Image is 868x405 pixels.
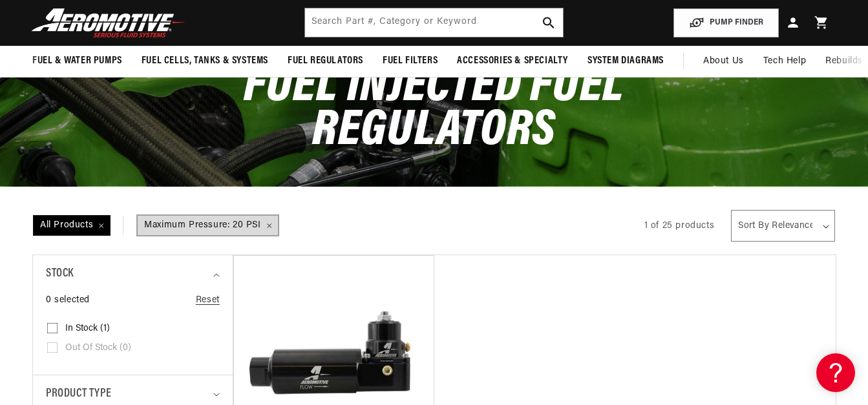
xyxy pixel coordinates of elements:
span: Stock [46,265,74,284]
span: All Products [34,216,110,235]
span: Fuel Cells, Tanks & Systems [142,54,268,68]
span: Out of stock (0) [65,342,131,354]
span: Maximum Pressure: 20 PSI [138,216,277,235]
summary: Stock (0 selected) [46,255,220,293]
button: search button [535,8,563,37]
span: Fuel & Water Pumps [32,54,122,68]
span: Fuel Injected Fuel Regulators [244,62,624,157]
span: 0 selected [46,293,90,307]
summary: Fuel & Water Pumps [23,46,132,76]
summary: Fuel Cells, Tanks & Systems [132,46,278,76]
summary: Fuel Regulators [278,46,373,76]
a: Reset [196,293,220,307]
summary: Tech Help [754,46,816,77]
input: Search by Part Number, Category or Keyword [305,8,563,37]
summary: Fuel Filters [373,46,447,76]
span: Rebuilds [825,54,863,68]
a: Maximum Pressure: 20 PSI [136,216,279,235]
button: PUMP FINDER [673,8,779,37]
img: Aeromotive [28,8,189,38]
span: Tech Help [763,54,806,68]
span: 1 of 25 products [644,221,715,231]
span: In stock (1) [65,323,110,335]
span: Fuel Regulators [288,54,363,68]
span: System Diagrams [587,54,664,68]
summary: Accessories & Specialty [447,46,578,76]
span: Fuel Filters [383,54,438,68]
a: All Products [32,216,136,235]
span: Accessories & Specialty [457,54,568,68]
span: Product type [46,385,111,404]
span: About Us [703,56,744,66]
a: About Us [693,46,754,77]
summary: System Diagrams [578,46,673,76]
